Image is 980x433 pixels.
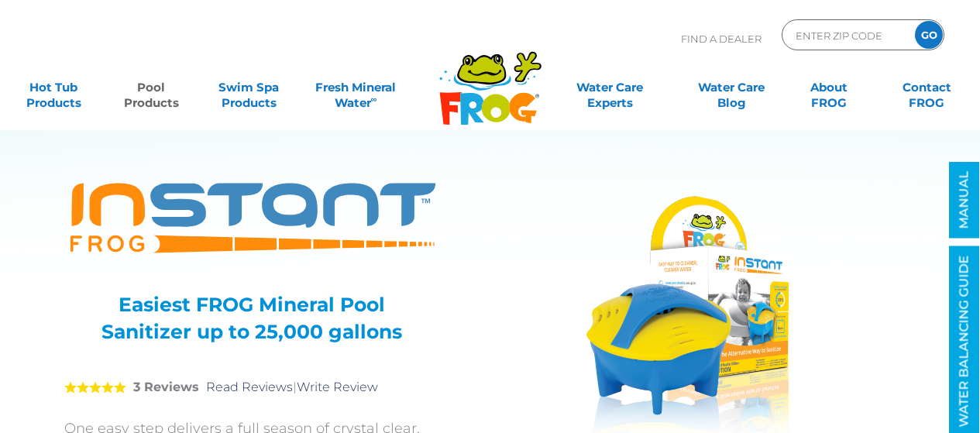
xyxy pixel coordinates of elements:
input: GO [915,21,943,49]
a: ContactFROG [889,72,965,103]
a: AboutFROG [791,72,867,103]
a: Read Reviews [206,380,293,394]
a: Write Review [297,380,378,394]
p: Find A Dealer [681,19,762,58]
a: Swim SpaProducts [211,72,287,103]
img: Frog Products Logo [431,31,550,125]
div: | [64,357,440,418]
h3: Easiest FROG Mineral Pool Sanitizer up to 25,000 gallons [84,291,421,345]
a: Hot TubProducts [15,72,91,103]
img: Product Logo [64,174,440,264]
a: MANUAL [949,162,979,239]
a: PoolProducts [113,72,189,103]
a: Water CareBlog [693,72,769,103]
span: 5 [64,381,126,393]
strong: 3 Reviews [133,380,199,394]
a: Water CareExperts [548,72,672,103]
sup: ∞ [371,94,377,105]
a: Fresh MineralWater∞ [308,72,404,103]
